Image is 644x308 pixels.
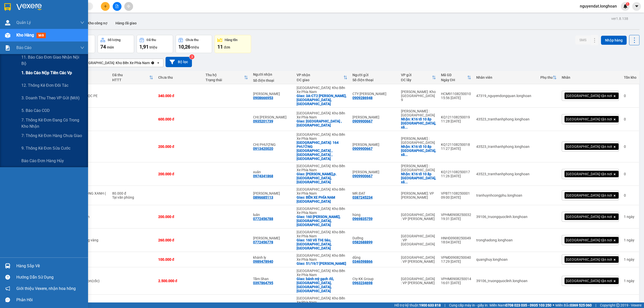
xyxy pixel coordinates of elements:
div: 0896685113 [253,195,273,199]
button: plus [101,2,110,11]
div: [GEOGRAPHIC_DATA]: Kho Bến Xe Phía Nam [297,269,347,277]
span: Báo cáo đơn hàng hủy [21,158,64,164]
span: Giới thiệu Vexere, nhận hoa hồng [16,285,76,292]
span: 11. Báo cáo đơn giao nhận nội bộ [21,54,84,67]
div: 31 kiện carton(cốc) [69,279,107,283]
div: 43523_tranthanhphong.longhoan [476,172,535,176]
div: Tầm Shan [253,277,292,281]
span: mới [36,33,46,38]
div: 0772456788 [253,217,273,221]
img: logo-vxr [4,3,11,11]
span: 74 [100,44,106,50]
div: Tồn kho [624,75,636,79]
span: [GEOGRAPHIC_DATA] tận nơi [566,193,612,198]
div: MR.ĐẠT [352,191,396,195]
div: 0397864795 [253,281,273,285]
span: [GEOGRAPHIC_DATA] tận nơi [566,117,612,121]
div: Ngày ĐH [441,78,467,82]
th: Toggle SortBy [438,71,474,84]
div: 09:00 [DATE] [441,195,471,199]
div: ver 1.8.138 [611,16,628,21]
div: CHỊ PHƯỢNG [253,143,292,147]
span: ngày [627,215,634,219]
div: KQ121108250017 [441,170,471,174]
th: Toggle SortBy [294,71,350,84]
span: [GEOGRAPHIC_DATA] tận nơi [566,238,612,242]
span: [GEOGRAPHIC_DATA] tận nơi [566,94,612,98]
div: [PERSON_NAME]: Kho [GEOGRAPHIC_DATA] 9 [401,90,436,102]
div: 80.000 đ [112,191,153,195]
div: CHỊ GIANG [253,115,292,119]
div: 43523_tranthanhphong.longhoan [476,117,535,121]
div: [GEOGRAPHIC_DATA]: Kho Bến Xe Phía Nam [297,187,347,195]
span: [GEOGRAPHIC_DATA] tận nơi [566,279,612,283]
div: [GEOGRAPHIC_DATA]: Kho Bến Xe Phía Nam [297,207,347,215]
div: 0909900667 [352,147,373,151]
span: 7. Thống kê đơn đang có trong kho nhận [21,117,84,129]
button: Hàng đã giao [111,17,141,29]
div: Giao: 160 Võ THị Sáu, Phước Long, Nha Trang [297,238,347,250]
div: Nhãn [562,75,619,79]
span: 5. Báo cáo COD [21,107,50,114]
div: 340.000 đ [158,94,201,98]
div: VPMD0908250040 [441,255,471,259]
div: 0969835759 [352,217,373,221]
div: 1 BAO TẢI [69,172,107,176]
span: đơn [224,45,230,49]
div: 16:01 [DATE] [441,281,471,285]
div: 2 thùng băng vàng [69,238,107,242]
img: warehouse-icon [5,263,10,269]
span: triệu [191,45,199,49]
span: ... [405,153,408,157]
img: solution-icon [5,45,10,51]
span: aim [127,5,130,8]
span: 9. Thống kê đơn sửa cước [21,145,70,151]
div: Thu hộ [206,73,244,77]
div: 11:26 [DATE] [441,174,471,178]
div: VPBT1108250001 [441,191,471,195]
div: Giao: 160 võ thị sáu, phước long,nha trang [297,215,347,227]
svg: Clear value [151,61,155,65]
div: Ghi chú [69,78,107,82]
span: ngày [627,238,634,242]
div: 2.500.000 đ [158,279,201,283]
span: file-add [115,5,119,8]
div: dũng [352,255,396,259]
div: [PERSON_NAME] : [GEOGRAPHIC_DATA] [401,137,436,145]
div: Vân Anh [352,302,396,306]
div: HCM91108250010 [441,92,471,96]
span: 1 [627,2,628,6]
div: 17:29 [DATE] [441,259,471,263]
div: 0772456778 [253,240,273,244]
div: 100.000 đ [158,257,201,261]
div: 1 KIỆN TỦ BỌC PE [69,94,107,98]
span: 10,26 [178,44,190,50]
div: HNHD0908250049 [441,236,471,240]
div: [PERSON_NAME] : [GEOGRAPHIC_DATA] [401,164,436,172]
strong: 0708 023 035 - 0935 103 250 [505,303,551,307]
div: Chưa thu [186,38,198,42]
span: Miền Bắc [555,302,592,308]
div: 0974341868 [253,174,273,178]
span: [GEOGRAPHIC_DATA] tận nơi [566,214,612,219]
div: 0 [624,145,636,149]
div: 1 [624,257,636,261]
div: 39106_truongquoclinh.longhoan [476,279,535,283]
div: 0909286948 [352,96,373,100]
div: VP nhận [297,73,343,77]
div: [GEOGRAPHIC_DATA]: Kho Bến Xe Phía Nam [297,86,347,94]
button: file-add [113,2,122,11]
button: aim [124,2,133,11]
span: Miền Nam [490,302,551,308]
div: 43523_tranthanhphong.longhoan [476,145,535,149]
div: 47319_nguyendongquan.longhoan [476,94,535,98]
div: Hàng tồn [225,38,237,42]
div: VP gửi [401,73,432,77]
div: Mã GD [441,73,467,77]
button: Nhập hàng [601,36,627,45]
div: 1 kiện carton [69,215,107,219]
img: warehouse-icon [5,20,10,25]
div: [GEOGRAPHIC_DATA] : VP [PERSON_NAME] [401,213,436,221]
div: 1 [624,279,636,283]
div: VPHM0908250014 [441,277,471,281]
